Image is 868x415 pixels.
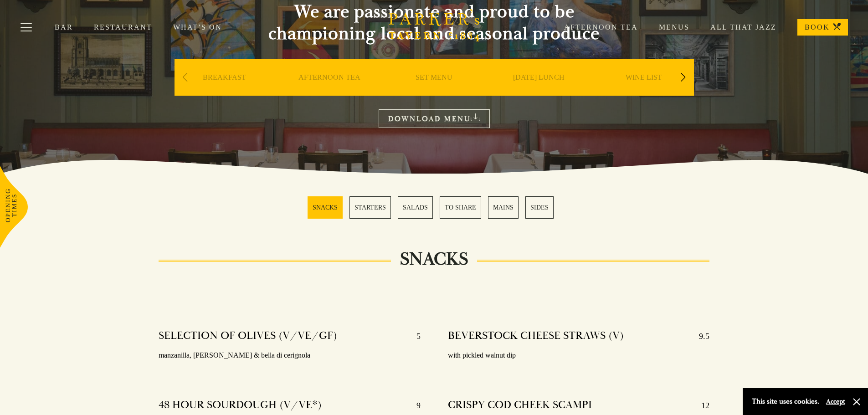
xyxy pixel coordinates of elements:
[488,196,519,219] a: 5 / 6
[391,248,477,270] h2: SNACKS
[626,73,662,109] a: WINE LIST
[308,196,343,219] a: 1 / 6
[525,196,554,219] a: 6 / 6
[690,329,709,343] p: 9.5
[489,59,589,123] div: 4 / 9
[448,329,624,343] h4: BEVERSTOCK CHEESE STRAWS (V)
[448,398,592,413] h4: CRISPY COD CHEEK SCAMPI
[298,73,360,109] a: AFTERNOON TEA
[752,395,819,408] p: This site uses cookies.
[407,329,421,343] p: 5
[852,397,861,406] button: Close and accept
[692,398,709,413] p: 12
[159,398,322,413] h4: 48 HOUR SOURDOUGH (V/VE*)
[826,397,845,406] button: Accept
[594,59,694,123] div: 5 / 9
[279,59,380,123] div: 2 / 9
[384,59,484,123] div: 3 / 9
[379,109,490,128] a: DOWNLOAD MENU
[677,67,689,87] div: Next slide
[159,349,421,362] p: manzanilla, [PERSON_NAME] & bella di cerignola
[407,398,421,413] p: 9
[398,196,433,219] a: 3 / 6
[159,329,337,343] h4: SELECTION OF OLIVES (V/VE/GF)
[349,196,391,219] a: 2 / 6
[416,73,452,109] a: SET MENU
[179,67,191,87] div: Previous slide
[448,349,710,362] p: with pickled walnut dip
[440,196,481,219] a: 4 / 6
[513,73,565,109] a: [DATE] LUNCH
[175,59,275,123] div: 1 / 9
[203,73,246,109] a: BREAKFAST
